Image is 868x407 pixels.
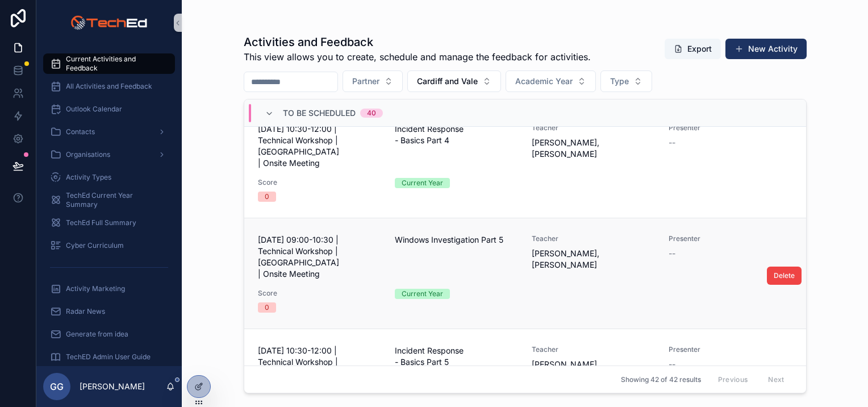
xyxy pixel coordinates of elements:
[532,123,655,132] span: Teacher
[407,70,501,92] button: Select Button
[43,301,175,322] a: Radar News
[258,178,381,187] span: Score
[43,167,175,188] a: Activity Types
[66,191,164,209] span: TechEd Current Year Summary
[395,345,518,368] span: Incident Response - Basics Part 5
[43,99,175,119] a: Outlook Calendar
[66,55,164,73] span: Current Activities and Feedback
[43,122,175,142] a: Contacts
[665,39,721,59] button: Export
[352,76,379,87] span: Partner
[258,123,381,169] span: [DATE] 10:30-12:00 | Technical Workshop | [GEOGRAPHIC_DATA] | Onsite Meeting
[258,345,381,391] span: [DATE] 10:30-12:00 | Technical Workshop | [GEOGRAPHIC_DATA] | Onsite Meeting
[532,137,655,160] span: [PERSON_NAME], [PERSON_NAME]
[417,76,478,87] span: Cardiff and Vale
[532,359,655,381] span: [PERSON_NAME], [PERSON_NAME]
[244,50,591,64] span: This view allows you to create, schedule and manage the feedback for activities.
[265,302,269,313] div: 0
[600,70,652,92] button: Select Button
[70,14,147,32] img: App logo
[66,82,152,91] span: All Activities and Feedback
[532,234,655,243] span: Teacher
[669,137,675,148] span: --
[43,324,175,344] a: Generate from idea
[669,123,792,132] span: Presenter
[395,234,518,246] span: Windows Investigation Part 5
[395,123,518,146] span: Incident Response - Basics Part 4
[80,381,145,392] p: [PERSON_NAME]
[244,34,591,50] h1: Activities and Feedback
[669,359,675,370] span: --
[265,192,269,202] div: 0
[343,70,403,92] button: Select Button
[258,289,381,298] span: Score
[244,218,806,329] a: [DATE] 09:00-10:30 | Technical Workshop | [GEOGRAPHIC_DATA] | Onsite MeetingWindows Investigation...
[367,109,376,118] div: 40
[66,173,111,182] span: Activity Types
[774,271,795,280] span: Delete
[43,279,175,299] a: Activity Marketing
[43,76,175,97] a: All Activities and Feedback
[66,284,125,293] span: Activity Marketing
[506,70,596,92] button: Select Button
[532,345,655,354] span: Teacher
[66,307,105,316] span: Radar News
[515,76,573,87] span: Academic Year
[767,267,802,285] button: Delete
[66,352,151,362] span: TechED Admin User Guide
[50,380,64,393] span: GG
[43,190,175,210] a: TechEd Current Year Summary
[43,347,175,367] a: TechED Admin User Guide
[402,178,443,188] div: Current Year
[43,213,175,233] a: TechEd Full Summary
[43,144,175,165] a: Organisations
[66,218,136,227] span: TechEd Full Summary
[283,107,356,119] span: To Be Scheduled
[610,76,629,87] span: Type
[532,248,655,271] span: [PERSON_NAME], [PERSON_NAME]
[43,235,175,256] a: Cyber Curriculum
[66,127,95,136] span: Contacts
[669,234,792,243] span: Presenter
[402,289,443,299] div: Current Year
[621,375,701,384] span: Showing 42 of 42 results
[66,330,128,339] span: Generate from idea
[43,53,175,74] a: Current Activities and Feedback
[669,345,792,354] span: Presenter
[669,248,675,259] span: --
[66,150,110,159] span: Organisations
[258,234,381,280] span: [DATE] 09:00-10:30 | Technical Workshop | [GEOGRAPHIC_DATA] | Onsite Meeting
[725,39,807,59] button: New Activity
[244,107,806,218] a: [DATE] 10:30-12:00 | Technical Workshop | [GEOGRAPHIC_DATA] | Onsite MeetingIncident Response - B...
[66,105,122,114] span: Outlook Calendar
[36,45,182,366] div: scrollable content
[66,241,124,250] span: Cyber Curriculum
